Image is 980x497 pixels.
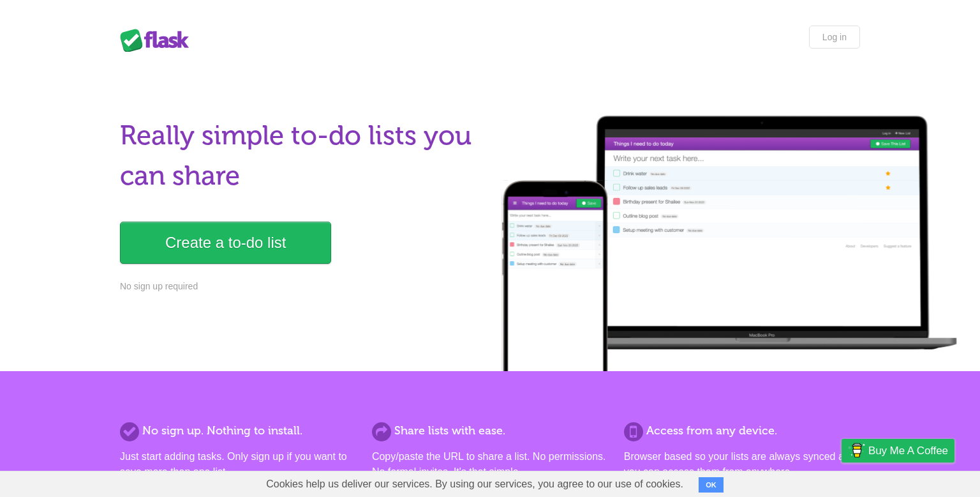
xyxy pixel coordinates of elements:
img: Buy me a coffee [848,440,865,461]
h2: No sign up. Nothing to install. [120,422,356,440]
span: Cookies help us deliver our services. By using our services, you agree to our use of cookies. [253,471,696,497]
p: Copy/paste the URL to share a list. No permissions. No formal invites. It's that simple. [372,449,608,480]
a: Create a to-do list [120,222,331,264]
h1: Really simple to-do lists you can share [120,116,482,196]
button: OK [699,477,724,493]
p: Just start adding tasks. Only sign up if you want to save more than one list. [120,449,356,480]
span: Buy me a coffee [868,440,948,462]
div: Flask Lists [120,29,197,52]
a: Log in [809,26,860,49]
h2: Access from any device. [624,422,860,440]
a: Buy me a coffee [842,439,954,463]
p: No sign up required [120,280,482,293]
h2: Share lists with ease. [372,422,608,440]
p: Browser based so your lists are always synced and you can access them from anywhere. [624,449,860,480]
